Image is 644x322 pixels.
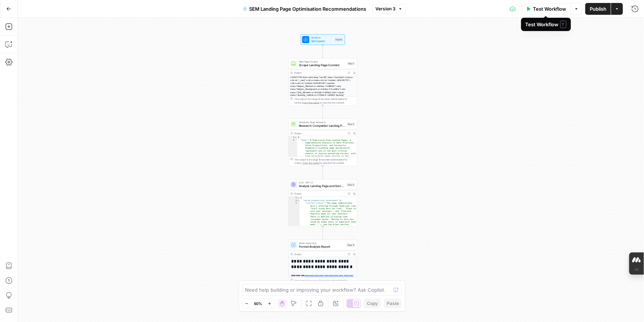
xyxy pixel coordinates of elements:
span: Set Inputs [311,39,333,43]
span: 60% [254,301,262,306]
g: Edge from start to step_1 [322,45,324,58]
span: Copy the output [303,101,320,104]
span: Format Analysis Report [299,244,345,249]
span: Research Competitor Landing Pages [299,123,345,128]
span: Scrape Landing Page Content [299,63,345,67]
span: Web Page Scrape [299,60,345,64]
button: Test Workflow [521,3,571,15]
span: Write Liquid Text [299,241,345,245]
span: T [560,21,566,28]
span: Toggle code folding, rows 1 through 240 [297,197,300,199]
div: Step 4 [347,243,355,247]
div: LLM · GPT-4.1Analyze Landing Page and Generate RecommendationsStep 3Output{ "value_proposition_as... [288,179,357,227]
div: 2 [289,199,300,202]
div: Perplexity Deep ResearchResearch Competitor Landing PagesStep 2Output{ "body":"# High-Converting ... [288,119,357,166]
div: Output [295,252,345,256]
div: WorkflowSet InputsInputs [288,34,357,45]
div: Step 2 [347,122,355,126]
div: Test Workflow [526,21,566,28]
div: This output is too large & has been abbreviated for review. to view the full content. [295,157,355,165]
g: Edge from step_3 to step_4 [322,226,324,239]
span: Copy [367,300,378,307]
div: Step 3 [347,183,355,187]
div: Inputs [335,38,343,42]
span: Publish [590,5,606,13]
span: Copy the output [303,162,320,164]
button: Copy [364,299,381,308]
span: Toggle code folding, rows 1 through 3 [295,136,297,139]
span: SEM Landing Page Optimisation Recommendations [249,5,366,13]
div: Output [295,71,345,75]
span: Workflow [311,36,333,40]
span: Test Workflow [533,5,566,13]
div: Output [295,192,345,196]
span: Analyze Landing Page and Generate Recommendations [299,184,345,188]
div: This output is too large & has been abbreviated for review. to view the full content. [295,97,355,104]
button: Publish [585,3,611,15]
div: Web Page ScrapeScrape Landing Page ContentStep 1Output<!DOCTYPE html><html lang="en-GB" class="hy... [288,58,357,106]
span: Perplexity Deep Research [299,120,345,124]
span: Version 3 [376,6,396,12]
div: 1 [289,197,300,199]
div: Step 1 [347,62,355,66]
g: Edge from step_2 to step_3 [322,166,324,179]
div: 1 [289,136,297,139]
div: 3 [289,202,300,242]
button: Paste [384,299,402,308]
div: This output is too large & has been abbreviated for review. to view the full content. [295,279,355,286]
g: Edge from step_1 to step_2 [322,105,324,118]
span: LLM · GPT-4.1 [299,181,345,184]
button: Version 3 [372,4,406,14]
div: Output [295,132,345,135]
button: SEM Landing Page Optimisation Recommendations [238,3,371,15]
span: Paste [387,300,399,307]
span: Toggle code folding, rows 2 through 22 [297,199,300,202]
